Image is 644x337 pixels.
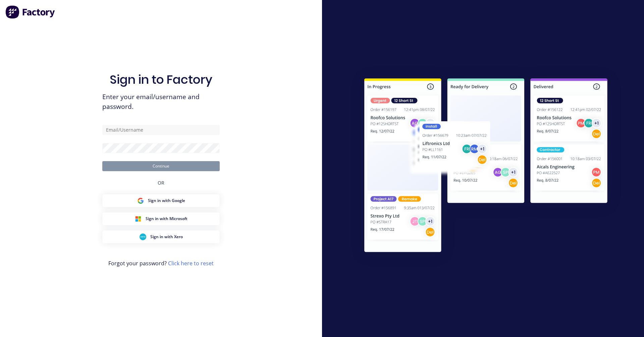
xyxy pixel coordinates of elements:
[137,197,144,204] img: Google Sign in
[110,72,212,87] h1: Sign in to Factory
[135,215,142,222] img: Microsoft Sign in
[108,259,214,267] span: Forgot your password?
[102,125,220,135] input: Email/Username
[148,198,185,204] span: Sign in with Google
[150,234,183,240] span: Sign in with Xero
[350,65,622,268] img: Sign in
[140,233,146,240] img: Xero Sign in
[102,161,220,171] button: Continue
[5,5,56,19] img: Factory
[102,194,220,207] button: Google Sign inSign in with Google
[168,260,214,267] a: Click here to reset
[146,216,187,222] span: Sign in with Microsoft
[102,92,220,112] span: Enter your email/username and password.
[102,212,220,225] button: Microsoft Sign inSign in with Microsoft
[158,171,164,194] div: OR
[102,230,220,243] button: Xero Sign inSign in with Xero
